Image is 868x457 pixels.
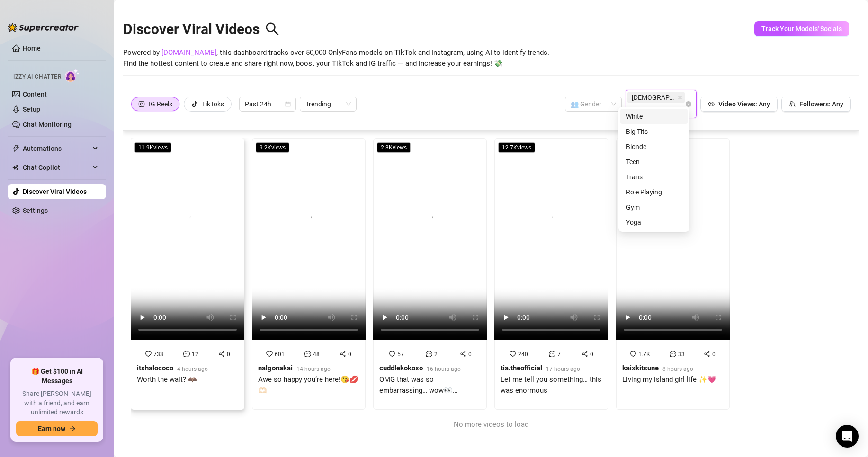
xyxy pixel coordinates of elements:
[191,101,198,107] span: tik-tok
[8,23,79,32] img: logo-BBDzfeDw.svg
[590,351,593,358] span: 0
[131,138,244,410] a: 11.9Kviews733120itshalococo4 hours agoWorth the wait? 🦇
[626,141,682,152] div: Blonde
[498,142,535,153] span: 12.7K views
[426,351,432,357] span: message
[620,215,688,230] div: Yoga
[137,364,173,372] strong: itshalococo
[468,351,472,358] span: 0
[304,351,311,357] span: message
[23,105,40,113] a: Setup
[258,374,359,396] div: Awe so happy you’re here!😘💋🫶🏻
[145,351,152,357] span: heart
[23,90,47,98] a: Content
[138,101,145,107] span: instagram
[620,154,688,169] div: Teen
[620,139,688,154] div: Blonde
[23,160,90,175] span: Chat Copilot
[16,389,98,417] span: Share [PERSON_NAME] with a friend, and earn unlimited rewards
[434,351,438,358] span: 2
[632,92,676,103] span: [DEMOGRAPHIC_DATA]
[227,351,230,358] span: 0
[626,157,682,167] div: Teen
[183,351,190,357] span: message
[296,366,331,372] span: 14 hours ago
[761,25,842,33] span: Track Your Models' Socials
[389,351,395,357] span: heart
[626,126,682,137] div: Big Tits
[285,101,291,107] span: calendar
[16,367,98,386] span: 🎁 Get $100 in AI Messages
[708,101,715,107] span: eye
[340,351,346,357] span: share-alt
[678,95,682,100] span: close
[149,97,172,111] div: IG Reels
[12,164,18,171] img: Chat Copilot
[626,172,682,182] div: Trans
[23,44,41,52] a: Home
[626,202,682,212] div: Gym
[754,21,849,36] button: Track Your Models' Socials
[662,366,693,372] span: 8 hours ago
[218,351,225,357] span: share-alt
[23,207,48,214] a: Settings
[789,101,796,107] span: team
[836,425,859,448] div: Open Intercom Messenger
[557,351,561,358] span: 7
[454,420,528,429] span: No more videos to load
[638,351,650,358] span: 1.7K
[460,351,466,357] span: share-alt
[256,142,289,153] span: 9.2K views
[275,351,285,358] span: 601
[510,351,516,357] span: heart
[65,69,80,82] img: AI Chatter
[313,351,320,358] span: 48
[379,364,423,372] strong: cuddlekokoxo
[501,374,602,396] div: Let me tell you something… this was enormous
[161,48,216,57] a: [DOMAIN_NAME]
[627,92,685,103] span: Asian
[123,20,279,38] h2: Discover Viral Videos
[622,364,659,372] strong: kaixkitsune
[23,121,72,128] a: Chat Monitoring
[252,138,366,410] a: 9.2Kviews601480nalgonakai14 hours agoAwe so happy you’re here!😘💋🫶🏻
[626,217,682,228] div: Yoga
[620,185,688,200] div: Role Playing
[265,22,279,36] span: search
[23,188,87,195] a: Discover Viral Videos
[397,351,404,358] span: 57
[245,97,290,111] span: Past 24h
[134,142,171,153] span: 11.9K views
[177,366,208,372] span: 4 hours ago
[348,351,351,358] span: 0
[518,351,528,358] span: 240
[626,111,682,122] div: White
[620,200,688,215] div: Gym
[427,366,461,372] span: 16 hours ago
[781,97,851,112] button: Followers: Any
[626,187,682,197] div: Role Playing
[546,366,580,372] span: 17 hours ago
[670,351,676,357] span: message
[258,364,293,372] strong: nalgonakai
[153,351,163,358] span: 733
[494,138,608,410] a: 12.7Kviews24070tia.theofficial17 hours agoLet me tell you something… this was enormous
[620,124,688,139] div: Big Tits
[678,351,685,358] span: 33
[202,97,224,111] div: TikToks
[137,374,208,386] div: Worth the wait? 🦇
[616,138,730,410] a: 19.1Kviews1.7K330kaixkitsune8 hours agoLiving my island girl life ✨💗
[630,351,636,357] span: heart
[266,351,273,357] span: heart
[704,351,710,357] span: share-alt
[712,351,716,358] span: 0
[501,364,542,372] strong: tia.theofficial
[16,421,98,436] button: Earn nowarrow-right
[377,142,411,153] span: 2.3K views
[799,100,843,108] span: Followers: Any
[622,374,716,386] div: Living my island girl life ✨💗
[13,72,61,81] span: Izzy AI Chatter
[23,141,90,156] span: Automations
[582,351,588,357] span: share-alt
[305,97,351,111] span: Trending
